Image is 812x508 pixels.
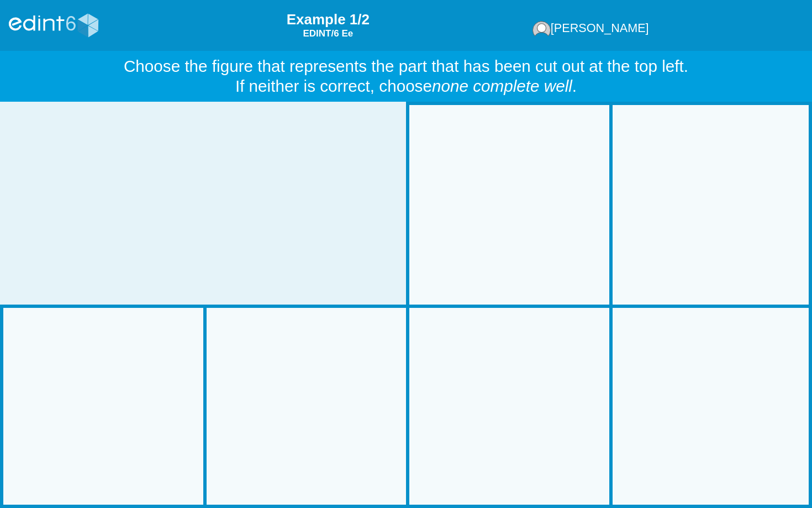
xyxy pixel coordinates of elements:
div: item: 6EeE1 [270,11,370,39]
div: Person that is taken the test [532,21,648,36]
span: 1/2 [350,11,370,28]
img: logo_edint6_num_blanco.svg [5,5,102,46]
span: Example [287,11,346,28]
div: Choose the figure that represents the part that has been cut out at the top left. If neither is c... [6,56,806,96]
div: item: 6EeE1 [287,28,370,39]
i: none complete well [432,77,572,95]
img: alumnogenerico.svg [532,21,550,36]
